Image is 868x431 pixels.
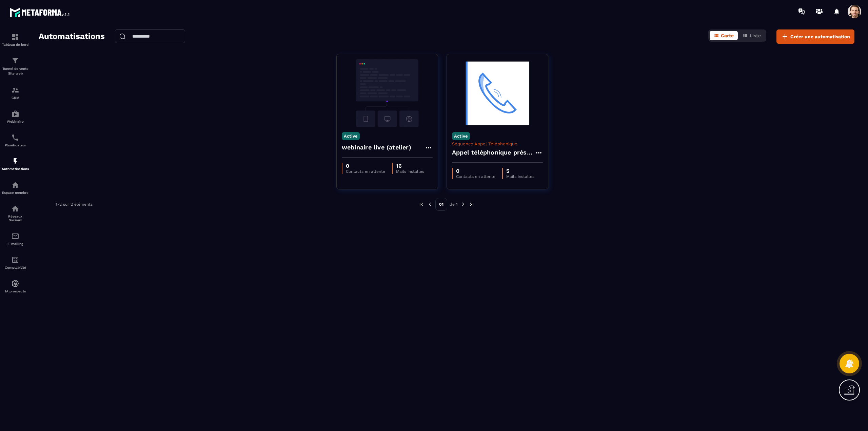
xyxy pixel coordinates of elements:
span: Créer une automatisation [790,33,850,40]
p: CRM [2,96,29,100]
a: social-networksocial-networkRéseaux Sociaux [2,200,29,227]
button: Carte [710,31,738,40]
img: scheduler [11,134,19,142]
h2: Automatisations [39,29,105,44]
p: 5 [506,168,534,174]
img: formation [11,33,19,41]
a: automationsautomationsAutomatisations [2,152,29,176]
p: IA prospects [2,289,29,293]
img: prev [418,201,425,207]
p: Active [452,132,470,140]
a: schedulerschedulerPlanificateur [2,128,29,152]
a: emailemailE-mailing [2,227,29,251]
img: formation [11,86,19,94]
img: accountant [11,256,19,264]
img: automation-background [342,59,433,127]
p: Tableau de bord [2,43,29,46]
a: accountantaccountantComptabilité [2,251,29,274]
p: Espace membre [2,191,29,194]
img: automations [11,181,19,189]
button: Liste [738,31,765,40]
p: Réseaux Sociaux [2,214,29,222]
img: automations [11,157,19,165]
a: formationformationTunnel de vente Site web [2,52,29,81]
img: automations [11,280,19,288]
img: logo [9,6,71,18]
p: Tunnel de vente Site web [2,66,29,76]
p: Webinaire [2,120,29,123]
p: Planificateur [2,143,29,147]
button: Créer une automatisation [776,29,854,44]
p: de 1 [450,202,458,207]
a: formationformationTableau de bord [2,28,29,52]
img: prev [427,201,433,207]
p: Contacts en attente [456,174,495,179]
p: E-mailing [2,242,29,246]
p: Mails installés [396,169,424,174]
p: Comptabilité [2,266,29,269]
p: Automatisations [2,167,29,171]
h4: Appel téléphonique présence [452,148,535,157]
span: Carte [721,33,734,38]
img: email [11,232,19,240]
p: Contacts en attente [346,169,385,174]
p: Séquence Appel Téléphonique [452,141,543,146]
p: 0 [346,163,385,169]
img: automation-background [452,59,543,127]
p: 0 [456,168,495,174]
p: 01 [435,198,447,211]
p: Active [342,132,360,140]
img: automations [11,110,19,118]
img: next [460,201,466,207]
p: 16 [396,163,424,169]
p: 1-2 sur 2 éléments [56,202,93,207]
img: social-network [11,205,19,213]
img: formation [11,57,19,65]
a: automationsautomationsEspace membre [2,176,29,200]
span: Liste [750,33,761,38]
a: formationformationCRM [2,81,29,105]
h4: webinaire live (atelier) [342,143,411,152]
img: next [469,201,475,207]
p: Mails installés [506,174,534,179]
a: automationsautomationsWebinaire [2,105,29,128]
